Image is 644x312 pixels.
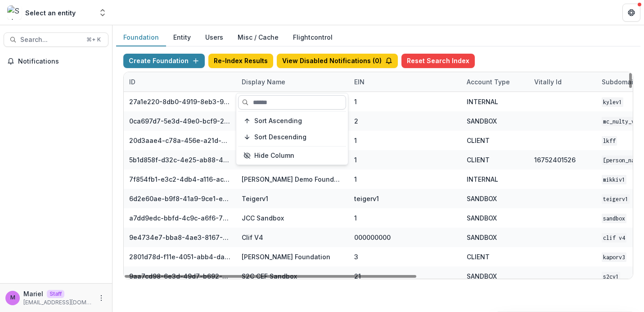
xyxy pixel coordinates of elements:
[129,97,231,106] div: 27a1e220-8db0-4919-8eb3-9f29ee33f7b0
[602,175,626,184] code: mikkiv1
[198,29,230,46] button: Users
[230,29,286,46] button: Misc / Cache
[354,136,357,145] div: 1
[242,174,343,184] div: [PERSON_NAME] Demo Foundation
[96,293,107,303] button: More
[467,97,498,106] div: INTERNAL
[4,32,108,47] button: Search...
[18,58,105,65] span: Notifications
[534,155,576,165] div: 16752401526
[461,77,515,87] div: Account Type
[208,54,273,68] button: Re-Index Results
[47,290,64,298] p: Staff
[467,233,497,242] div: SANDBOX
[602,252,626,262] code: kaporv3
[238,130,346,144] button: Sort Descending
[467,155,490,165] div: CLIENT
[242,194,268,203] div: Teigerv1
[166,29,198,46] button: Entity
[124,77,141,87] div: ID
[602,214,626,223] code: sandbox
[23,289,43,298] p: Mariel
[596,77,643,87] div: Subdomain
[242,271,297,281] div: S2C CEF Sandbox
[236,77,291,87] div: Display Name
[10,295,15,301] div: Mariel
[602,117,639,126] code: mc_nulty_v2
[96,4,109,22] button: Open entity switcher
[124,72,236,92] div: ID
[354,252,358,262] div: 3
[4,54,108,69] button: Notifications
[349,72,461,92] div: EIN
[7,5,22,20] img: Select an entity
[236,72,349,92] div: Display Name
[129,271,231,281] div: 9aa7cd98-6e3d-49d7-b692-3e5f3d1facd4
[129,116,231,126] div: 0ca697d7-5e3d-49e0-bcf9-217f69e92d71
[467,174,498,184] div: INTERNAL
[622,4,640,22] button: Get Help
[25,8,76,18] div: Select an entity
[129,194,231,203] div: 6d2e60ae-b9f8-41a9-9ce1-e608d0f20ec5
[85,35,103,45] div: ⌘ + K
[602,233,626,243] code: Clif V4
[602,97,623,107] code: kylev1
[242,233,263,242] div: Clif V4
[123,54,205,68] button: Create Foundation
[238,114,346,128] button: Sort Ascending
[238,148,346,163] button: Hide Column
[529,72,596,92] div: Vitally Id
[116,29,166,46] button: Foundation
[129,155,231,165] div: 5b1d858f-d32c-4e25-ab88-434536713791
[254,117,302,125] span: Sort Ascending
[23,298,92,307] p: [EMAIL_ADDRESS][DOMAIN_NAME]
[129,174,231,184] div: 7f854fb1-e3c2-4db4-a116-aca576521abc
[354,174,357,184] div: 1
[354,155,357,165] div: 1
[242,252,330,262] div: [PERSON_NAME] Foundation
[129,252,231,262] div: 2801d78d-f11e-4051-abb4-dab00da98882
[467,252,490,262] div: CLIENT
[277,54,398,68] button: View Disabled Notifications (0)
[461,72,529,92] div: Account Type
[401,54,475,68] button: Reset Search Index
[602,194,630,204] code: teigerv1
[354,116,358,126] div: 2
[602,136,617,146] code: lkff
[129,233,231,242] div: 9e4734e7-bba8-4ae3-8167-95d86cec7b4b
[129,136,231,145] div: 20d3aae4-c78a-456e-a21d-91c97a6a725f
[254,133,306,141] span: Sort Descending
[354,97,357,106] div: 1
[467,213,497,223] div: SANDBOX
[242,213,284,223] div: JCC Sandbox
[354,194,379,203] div: teigerv1
[529,77,567,87] div: Vitally Id
[129,213,231,223] div: a7dd9edc-bbfd-4c9c-a6f6-76d0743bf1cd
[349,77,370,87] div: EIN
[467,136,490,145] div: CLIENT
[354,213,357,223] div: 1
[354,233,391,242] div: 000000000
[354,271,361,281] div: 21
[293,32,333,42] a: Flightcontrol
[467,116,497,126] div: SANDBOX
[20,36,81,44] span: Search...
[467,271,497,281] div: SANDBOX
[467,194,497,203] div: SANDBOX
[602,272,620,281] code: s2cv1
